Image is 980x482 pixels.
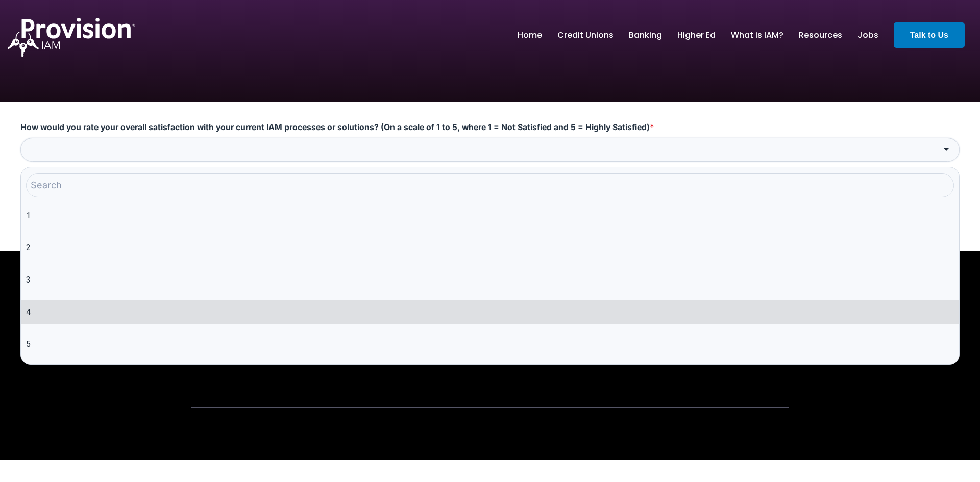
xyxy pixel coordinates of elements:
[799,27,842,44] a: Resources
[8,18,135,57] img: ProvisionIAM-Logo-White
[21,268,959,292] li: 3
[21,236,959,260] li: 2
[21,204,959,228] li: 1
[894,22,965,48] a: Talk to Us
[21,332,959,357] li: 5
[510,19,886,52] nav: menu
[557,27,614,44] a: Credit Unions
[857,27,878,44] a: Jobs
[629,27,662,44] a: Banking
[597,355,677,365] span: © 2024 Provision IAM
[26,173,954,197] input: Search
[677,27,716,44] a: Higher Ed
[731,27,783,44] a: What is IAM?
[910,31,948,39] strong: Talk to Us
[20,122,650,132] span: How would you rate your overall satisfaction with your current IAM processes or solutions? (On a ...
[21,300,959,324] li: 4
[518,27,542,44] a: Home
